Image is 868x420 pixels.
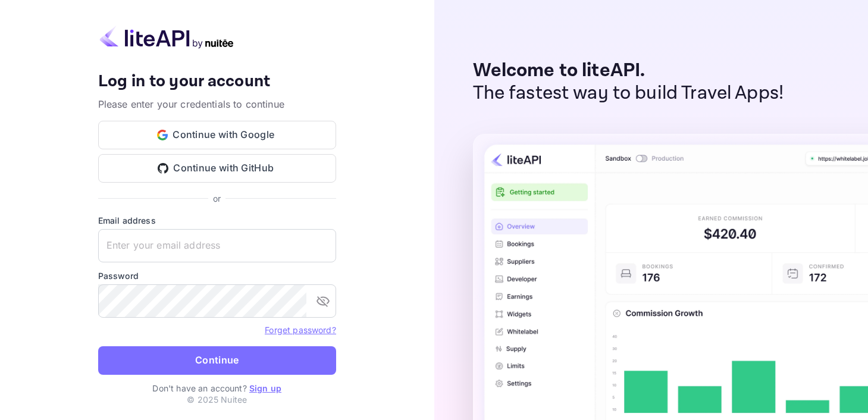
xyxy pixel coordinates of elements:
[265,324,336,336] a: Forget password?
[98,97,336,111] p: Please enter your credentials to continue
[311,289,335,313] button: toggle password visibility
[265,325,336,335] a: Forget password?
[98,269,336,282] label: Password
[213,192,221,205] p: or
[249,383,281,393] a: Sign up
[473,82,784,105] p: The fastest way to build Travel Apps!
[98,382,336,394] p: Don't have an account?
[98,121,336,149] button: Continue with Google
[98,229,336,262] input: Enter your email address
[98,214,336,227] label: Email address
[98,346,336,375] button: Continue
[473,59,784,82] p: Welcome to liteAPI.
[98,26,235,49] img: liteapi
[98,154,336,183] button: Continue with GitHub
[98,71,336,92] h4: Log in to your account
[187,393,247,406] p: © 2025 Nuitee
